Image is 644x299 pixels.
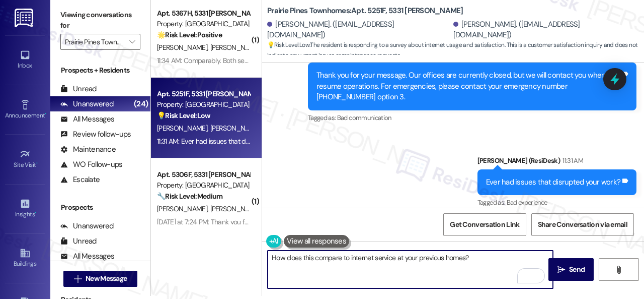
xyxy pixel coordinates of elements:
a: Insights • [5,195,45,222]
span: Send [569,264,585,275]
i:  [129,38,135,46]
div: Review follow-ups [60,129,131,140]
strong: 🔧 Risk Level: Medium [157,192,222,201]
i:  [74,275,82,283]
div: Property: [GEOGRAPHIC_DATA] [157,99,250,110]
i:  [615,266,622,274]
span: [PERSON_NAME] [210,43,261,52]
div: Unread [60,84,97,94]
div: Unread [60,236,97,247]
div: Prospects [50,202,150,213]
div: Thank you for your message. Our offices are currently closed, but we will contact you when we res... [316,70,620,102]
input: All communities [65,34,124,50]
span: [PERSON_NAME] [157,124,210,133]
div: (24) [131,96,150,112]
div: 11:31 AM [560,155,583,166]
button: Share Conversation via email [531,213,634,236]
span: • [45,110,46,117]
span: New Message [86,273,127,284]
div: Unanswered [60,99,114,109]
a: Inbox [5,46,45,74]
div: WO Follow-ups [60,159,122,170]
span: [PERSON_NAME] [210,124,261,133]
strong: 💡 Risk Level: Low [267,41,309,49]
div: 11:34 AM: Comparably. Both services are (were) very good. [157,56,326,65]
div: Escalate [60,174,100,185]
span: [PERSON_NAME] [157,204,210,213]
button: Get Conversation Link [443,213,526,236]
div: Maintenance [60,144,116,155]
div: [PERSON_NAME] (ResiDesk) [477,155,636,169]
div: 11:31 AM: Ever had issues that disrupted your work? [157,137,303,146]
button: New Message [63,271,138,287]
span: Bad experience [507,198,547,207]
div: Apt. 5306F, 5331 [PERSON_NAME] [157,169,250,180]
i:  [557,266,565,274]
b: Prairie Pines Townhomes: Apt. 5251F, 5331 [PERSON_NAME] [267,6,463,16]
div: Property: [GEOGRAPHIC_DATA] [157,19,250,29]
span: : The resident is responding to a survey about internet usage and satisfaction. This is a custome... [267,40,644,62]
div: Property: [GEOGRAPHIC_DATA] [157,180,250,191]
div: All Messages [60,114,114,125]
div: Tagged as: [308,110,636,125]
div: Ever had issues that disrupted your work? [486,177,620,188]
div: Tagged as: [477,195,636,210]
span: Bad communication [337,113,391,122]
div: Unanswered [60,221,114,231]
div: Apt. 5251F, 5331 [PERSON_NAME] [157,89,250,99]
div: [PERSON_NAME]. ([EMAIL_ADDRESS][DOMAIN_NAME]) [267,19,451,41]
div: [PERSON_NAME]. ([EMAIL_ADDRESS][DOMAIN_NAME]) [453,19,637,41]
span: [PERSON_NAME] [157,43,210,52]
div: Apt. 5367H, 5331 [PERSON_NAME] [157,8,250,19]
div: All Messages [60,251,114,262]
label: Viewing conversations for [60,7,140,34]
span: • [36,160,38,167]
button: Send [548,258,594,281]
strong: 🌟 Risk Level: Positive [157,30,222,39]
span: Share Conversation via email [538,219,627,230]
strong: 💡 Risk Level: Low [157,111,210,120]
span: [PERSON_NAME] [210,204,261,213]
img: ResiDesk Logo [15,9,35,27]
a: Buildings [5,245,45,272]
span: • [35,209,36,216]
textarea: To enrich screen reader interactions, please activate Accessibility in Grammarly extension settings [268,251,553,288]
span: Get Conversation Link [450,219,519,230]
div: Prospects + Residents [50,65,150,76]
a: Site Visit • [5,146,45,173]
